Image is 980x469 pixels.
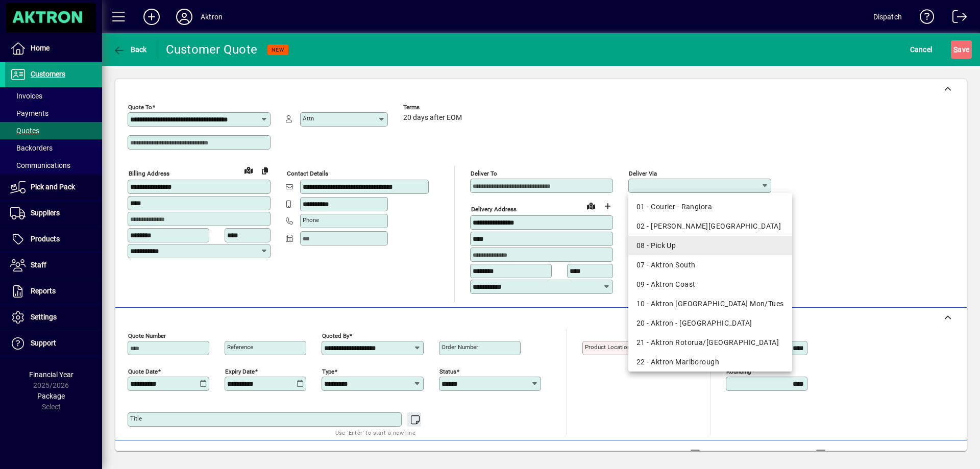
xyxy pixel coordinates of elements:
span: Home [31,44,50,52]
a: Payments [5,105,102,122]
span: NEW [272,46,284,53]
span: Product History [616,446,668,462]
button: Add [135,8,168,26]
div: 10 - Aktron [GEOGRAPHIC_DATA] Mon/Tues [636,299,784,309]
mat-label: Attn [303,115,314,122]
mat-label: Title [130,415,142,422]
span: Product [897,446,939,462]
div: 21 - Aktron Rotorua/[GEOGRAPHIC_DATA] [636,337,784,348]
mat-label: Phone [303,216,319,224]
label: Show Line Volumes/Weights [702,449,798,459]
span: Customers [31,70,65,78]
a: Products [5,227,102,252]
span: Invoices [10,92,42,100]
a: Pick and Pack [5,175,102,200]
a: View on map [240,162,257,178]
span: Quotes [10,127,39,135]
a: Backorders [5,139,102,157]
mat-label: Type [322,367,334,375]
div: 01 - Courier - Rangiora [636,202,784,212]
span: Suppliers [31,209,60,217]
a: Settings [5,305,102,330]
button: Cancel [908,40,935,59]
mat-option: 09 - Aktron Coast [628,275,792,294]
a: Home [5,36,102,61]
mat-option: 01 - Courier - Rangiora [628,197,792,216]
mat-label: Deliver To [471,170,497,177]
span: Package [37,392,65,400]
a: Support [5,331,102,356]
button: Back [110,40,150,59]
div: 02 - [PERSON_NAME][GEOGRAPHIC_DATA] [636,221,784,232]
span: Support [31,339,56,347]
span: Settings [31,313,57,321]
mat-label: Quoted by [322,332,349,339]
a: Reports [5,279,102,304]
span: Staff [31,261,46,269]
mat-option: 21 - Aktron Rotorua/Tauranga [628,333,792,352]
app-page-header-button: Back [102,40,158,59]
a: Suppliers [5,201,102,226]
a: View on map [583,198,599,214]
mat-option: 07 - Aktron South [628,255,792,275]
label: Show Cost/Profit [828,449,887,459]
span: Financial Year [29,371,73,379]
div: 09 - Aktron Coast [636,279,784,290]
mat-label: Reference [227,343,253,351]
div: 08 - Pick Up [636,240,784,251]
mat-label: Quote To [128,104,152,111]
button: Product [892,445,944,463]
mat-option: 08 - Pick Up [628,236,792,255]
mat-option: 10 - Aktron North Island Mon/Tues [628,294,792,313]
button: Profile [168,8,201,26]
div: 22 - Aktron Marlborough [636,357,784,367]
a: Logout [945,2,967,35]
mat-option: 22 - Aktron Marlborough [628,352,792,372]
a: Quotes [5,122,102,139]
a: Communications [5,157,102,174]
div: Customer Quote [166,41,258,58]
button: Choose address [599,198,616,214]
mat-label: Quote date [128,367,158,375]
mat-label: Status [439,367,456,375]
span: 20 days after EOM [403,114,462,122]
div: 07 - Aktron South [636,260,784,270]
span: Backorders [10,144,53,152]
mat-label: Order number [442,343,478,351]
span: Cancel [910,41,933,58]
mat-option: 20 - Aktron - Auckland [628,313,792,333]
div: Aktron [201,9,223,25]
mat-hint: Use 'Enter' to start a new line [335,427,415,438]
mat-label: Deliver via [629,170,657,177]
mat-label: Expiry date [225,367,255,375]
span: ave [953,41,969,58]
a: Staff [5,253,102,278]
span: Communications [10,161,70,169]
mat-label: Quote number [128,332,166,339]
span: S [953,45,958,54]
div: Dispatch [873,9,902,25]
span: Back [113,45,147,54]
span: Reports [31,287,56,295]
button: Product History [612,445,672,463]
mat-option: 02 - Courier - Hamilton [628,216,792,236]
span: Payments [10,109,48,117]
a: Knowledge Base [912,2,935,35]
mat-label: Product location [585,343,630,351]
button: Save [951,40,972,59]
div: 20 - Aktron - [GEOGRAPHIC_DATA] [636,318,784,329]
span: Terms [403,104,464,111]
button: Copy to Delivery address [257,162,273,179]
a: Invoices [5,87,102,105]
span: Products [31,235,60,243]
span: Pick and Pack [31,183,75,191]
